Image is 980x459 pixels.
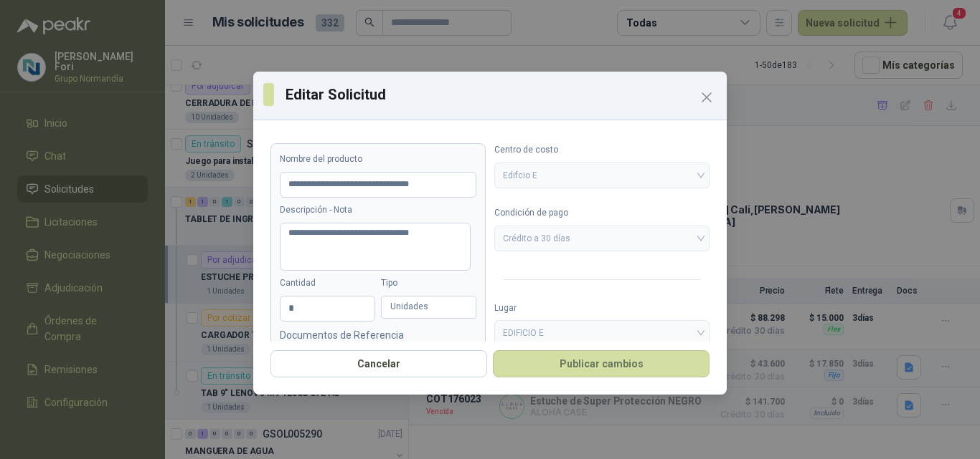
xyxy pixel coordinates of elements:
label: Condición de pago [494,206,710,220]
span: Crédito a 30 días [503,228,701,249]
label: Cantidad [280,276,375,290]
button: Publicar cambios [493,350,710,377]
label: Centro de costo [494,143,710,157]
label: Nombre del producto [280,153,476,166]
button: Close [695,86,718,109]
button: Cancelar [270,350,487,377]
label: Lugar [494,301,710,315]
label: Tipo [381,276,476,290]
label: Descripción - Nota [280,203,476,217]
h3: Editar Solicitud [286,84,717,105]
p: Documentos de Referencia [280,327,476,343]
div: Unidades [381,296,476,319]
span: EDIFICIO E [503,322,701,344]
span: Edifcio E [503,165,701,186]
